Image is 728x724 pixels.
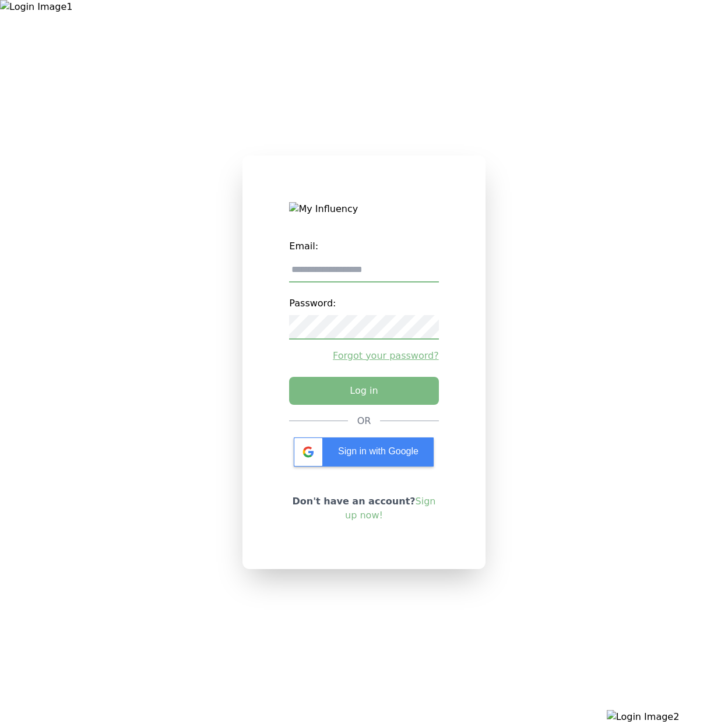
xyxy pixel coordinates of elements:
[289,202,438,216] img: My Influency
[289,377,438,405] button: Log in
[289,235,438,258] label: Email:
[289,292,438,315] label: Password:
[357,414,371,428] div: OR
[338,446,418,456] span: Sign in with Google
[345,496,435,521] a: Sign up now!
[607,710,728,724] img: Login Image2
[289,495,438,522] p: Don't have an account?
[289,349,438,363] a: Forgot your password?
[294,437,434,467] div: Sign in with Google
